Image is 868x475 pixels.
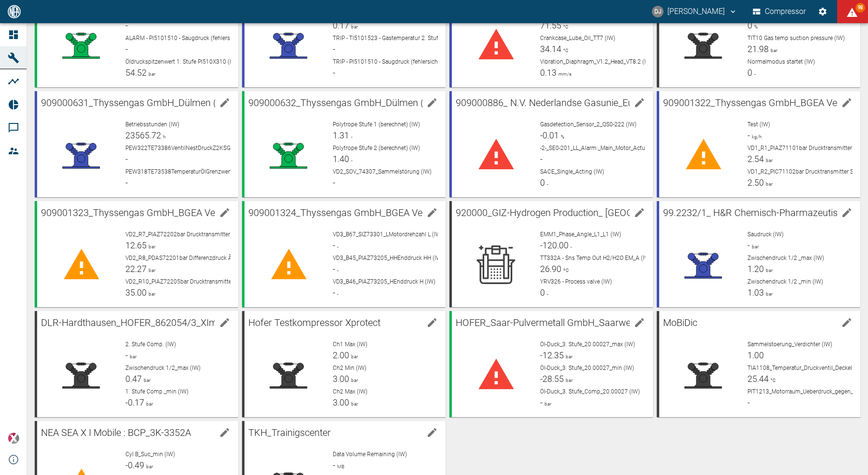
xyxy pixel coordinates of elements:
[144,401,153,407] span: bar
[752,24,758,29] span: %
[333,130,349,140] span: 1.31
[559,134,564,139] span: %
[540,264,561,274] span: 26.90
[333,374,349,384] span: 3.00
[125,68,147,78] span: 54.52
[540,35,615,41] span: Crankcase_Lube_Oil_TT7 (IW)
[333,255,443,261] span: VD3_B45_PIAZ73205_HHEnddruck HH (IW)
[147,244,155,249] span: bar
[333,365,366,371] span: Ch2 Min (IW)
[569,244,572,249] span: -
[540,255,651,261] span: TT332A - Sns Temp Out H2/H2O EM_A (IW)
[747,264,764,274] span: 1.20
[540,374,564,384] span: -28.55
[542,401,551,407] span: bar
[747,20,752,30] span: 0
[540,231,621,238] span: EMM1_Phase_Angle_L1_L1 (IW)
[747,255,824,261] span: Zwischendruck 1/2 _max (IW)
[456,97,758,109] span: 909000886_ N.V. Nederlandse Gasunie_Eursinge ([GEOGRAPHIC_DATA])
[333,388,367,395] span: Ch2 Max (IW)
[125,451,175,458] span: Cyl B_Suc_min (IW)
[540,287,545,298] span: 0
[333,397,349,407] span: 3.00
[248,427,331,438] span: TKH_Trainigscenter
[663,317,697,328] span: MoBiDic
[652,6,664,17] div: DJ
[657,311,860,417] a: MoBiDicedit machineSammelstoerung_Verdichter (IW)1.00TIA1108_Temperatur_Druckventil_Deckelseite_Z...
[630,203,649,222] button: edit machine
[837,313,856,332] button: edit machine
[630,93,649,112] button: edit machine
[747,287,764,298] span: 1.03
[333,154,349,164] span: 1.40
[161,134,165,139] span: h
[540,130,559,140] span: -0.01
[747,68,752,78] span: 0
[456,207,717,218] span: 920000_GIZ-Hydrogen Production_ [GEOGRAPHIC_DATA] (BR)
[561,48,569,53] span: °C
[764,158,773,163] span: bar
[540,20,561,30] span: 71.55
[125,388,189,395] span: 1. Stufe Comp._min (IW)
[540,58,653,65] span: Vibration_Diaphragm_V1.2_Head_VT8.2 (IW)
[540,365,634,371] span: Öl-Duck_3. Stufe_20.00027_min (IW)
[764,268,773,273] span: bar
[125,350,128,360] span: -
[540,145,680,151] span: -2-_SE0-201_LL_Alarm:_Main_Motor_Actual_Speed (IW)
[333,35,516,41] span: TRIP - TI5101523 - Gastemperatur 2. Stufe vor Kühler - ZU NIEDRIG (IW)
[545,181,548,187] span: -
[147,291,155,297] span: bar
[128,354,136,359] span: bar
[142,378,150,383] span: bar
[750,134,761,139] span: kg/h
[8,433,19,444] img: Xplore Logo
[747,397,750,407] span: -
[747,374,769,384] span: 25.44
[125,58,238,65] span: Öldruckspitzenwert 1. Stufe PI510X310 (IW)
[747,350,764,360] span: 1.00
[837,203,856,222] button: edit machine
[657,91,860,197] a: 909001322_Thyssengas GmbH_BGEA Velen ([GEOGRAPHIC_DATA])edit machineTest (IW)-kg/hVD1_R1_PIAZ7110...
[747,35,845,41] span: TIT10 Gas temp suction pressure (IW)
[747,44,769,54] span: 21.98
[125,121,179,128] span: Betriebsstunden (IW)
[215,313,234,332] button: edit machine
[564,378,572,383] span: bar
[125,341,176,348] span: 2. Stufe Comp. (IW)
[125,168,255,175] span: PEW318TE73538TemperaturÖlGrenzwertMIN (IW)
[837,93,856,112] button: edit machine
[333,264,335,274] span: -
[556,71,571,77] span: mm/s
[144,464,153,469] span: bar
[561,24,569,29] span: °C
[540,397,542,407] span: -
[35,91,238,197] a: 909000631_Thyssengas GmbH_Dülmen ([GEOGRAPHIC_DATA])edit machineBetriebsstunden (IW)23565.72hPEW3...
[747,121,770,128] span: Test (IW)
[125,460,144,470] span: -0.49
[333,460,335,470] span: -
[333,278,435,285] span: VD3_B46_PIAZ73205_HEnddruck H (IW)
[764,291,773,297] span: bar
[333,341,367,348] span: Ch1 Max (IW)
[335,464,344,469] span: MB
[333,287,335,298] span: -
[422,313,442,332] button: edit machine
[422,423,442,442] button: edit machine
[349,134,353,139] span: -
[449,311,653,417] a: HOFER_Saar-Pulvermetall GmbH_Saarwellingen ([GEOGRAPHIC_DATA])_xMobileedit machineÖl-Duck_3. Stuf...
[125,240,147,250] span: 12.65
[540,177,545,188] span: 0
[349,354,358,359] span: bar
[747,341,832,348] span: Sammelstoerung_Verdichter (IW)
[333,58,485,65] span: TRIP - PI5101510 - Saugdruck (fehlersicher) - ZU HOCH (IW)
[747,231,784,238] span: Saudruck (IW)
[540,341,635,348] span: Öl-Duck_3. Stufe_20.00027_max (IW)
[349,24,358,29] span: bar
[125,154,128,164] span: -
[215,423,234,442] button: edit machine
[747,130,750,140] span: -
[449,91,653,197] a: 909000886_ N.V. Nederlandse Gasunie_Eursinge ([GEOGRAPHIC_DATA])edit machineGasdetection_Sensor_2...
[125,255,304,261] span: VD2_R8_PDAS72201bar Differenzdruck Ã¼ber Verdichter-Stufe 2 (IW)
[422,203,442,222] button: edit machine
[7,5,22,18] img: logo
